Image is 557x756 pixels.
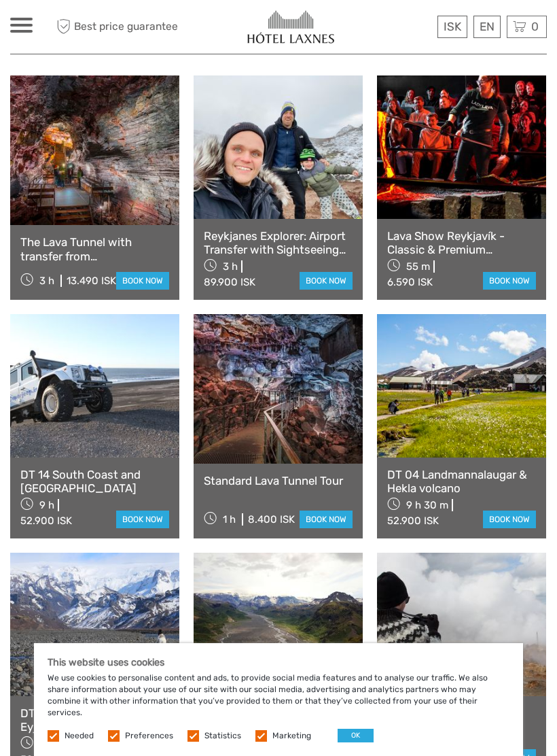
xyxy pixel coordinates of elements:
[272,730,311,742] label: Marketing
[67,275,116,287] div: 13.490 ISK
[387,515,439,527] div: 52.900 ISK
[483,272,536,290] a: book now
[529,20,541,33] span: 0
[204,229,353,257] a: Reykjanes Explorer: Airport Transfer with Sightseeing Adventure
[156,21,173,37] button: Open LiveChat chat widget
[300,511,353,528] a: book now
[204,730,241,742] label: Statistics
[387,276,433,288] div: 6.590 ISK
[406,499,448,511] span: 9 h 30 m
[48,657,509,668] h5: This website uses cookies
[20,235,169,263] a: The Lava Tunnel with transfer from [GEOGRAPHIC_DATA]
[19,24,154,35] p: We're away right now. Please check back later!
[65,730,94,742] label: Needed
[39,275,54,287] span: 3 h
[387,468,536,496] a: DT 04 Landmannalaugar & Hekla volcano
[223,260,238,273] span: 3 h
[406,260,430,273] span: 55 m
[204,474,353,487] a: Standard Lava Tunnel Tour
[20,515,72,527] div: 52.900 ISK
[34,643,523,756] div: We use cookies to personalise content and ads, to provide social media features and to analyse ou...
[444,20,461,33] span: ISK
[300,272,353,290] a: book now
[387,229,536,257] a: Lava Show Reykjavík - Classic & Premium Experience
[20,706,169,734] a: DT 03 Thorsmork and Eyjafjallajokull
[125,730,173,742] label: Preferences
[204,276,255,288] div: 89.900 ISK
[247,10,334,44] img: 653-b5268f4b-db9b-4810-b113-e60007b829f7_logo_small.jpg
[473,16,501,38] div: EN
[483,511,536,528] a: book now
[20,468,169,496] a: DT 14 South Coast and [GEOGRAPHIC_DATA]
[116,511,169,528] a: book now
[53,16,178,38] span: Best price guarantee
[338,729,374,742] button: OK
[116,272,169,290] a: book now
[39,499,54,511] span: 9 h
[248,513,295,526] div: 8.400 ISK
[223,513,236,526] span: 1 h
